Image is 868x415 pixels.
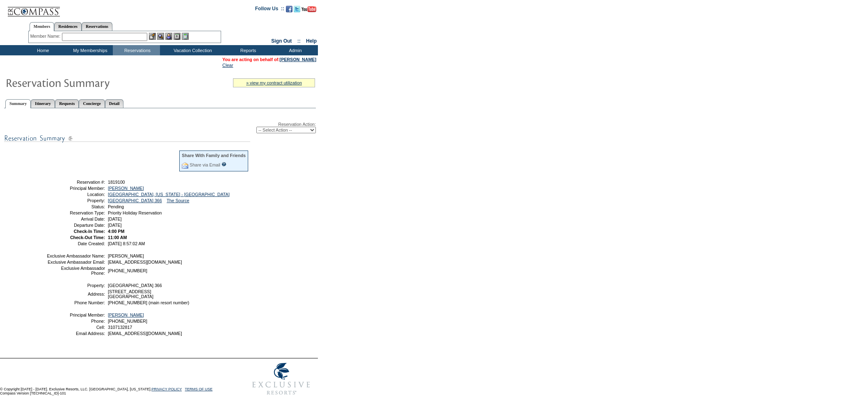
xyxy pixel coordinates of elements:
[108,260,182,265] span: [EMAIL_ADDRESS][DOMAIN_NAME]
[46,186,105,191] td: Principal Member:
[286,8,292,13] a: Become our fan on Facebook
[151,387,182,391] a: PRIVACY POLICY
[105,99,124,108] a: Detail
[108,180,125,185] span: 1819100
[190,162,220,167] a: Share via Email
[108,235,127,240] span: 11:00 AM
[224,45,271,55] td: Reports
[46,253,105,258] td: Exclusive Ambassador Name:
[46,283,105,288] td: Property:
[108,253,144,258] span: [PERSON_NAME]
[66,45,113,55] td: My Memberships
[46,331,105,336] td: Email Address:
[46,180,105,185] td: Reservation #:
[108,312,144,317] a: [PERSON_NAME]
[108,241,145,246] span: [DATE] 8:57:02 AM
[280,57,316,62] a: [PERSON_NAME]
[185,387,213,391] a: TERMS OF USE
[294,6,300,12] img: Follow us on Twitter
[70,235,105,240] strong: Check-Out Time:
[5,74,169,91] img: Reservaton Summary
[46,217,105,221] td: Arrival Date:
[108,325,132,330] span: 3107132817
[55,99,79,108] a: Requests
[222,57,316,62] span: You are acting on behalf of:
[149,33,156,40] img: b_edit.gif
[46,198,105,203] td: Property:
[54,22,82,31] a: Residences
[167,198,189,203] a: The Source
[286,6,292,12] img: Become our fan on Facebook
[294,8,300,13] a: Follow us on Twitter
[222,63,233,68] a: Clear
[108,229,124,234] span: 4:00 PM
[108,210,162,215] span: Priority Holiday Reservation
[46,204,105,209] td: Status:
[31,99,55,108] a: Itinerary
[302,6,316,12] img: Subscribe to our YouTube Channel
[46,312,105,317] td: Principal Member:
[46,260,105,265] td: Exclusive Ambassador Email:
[113,45,160,55] td: Reservations
[46,325,105,330] td: Cell:
[108,283,162,288] span: [GEOGRAPHIC_DATA] 366
[108,217,122,221] span: [DATE]
[108,186,144,191] a: [PERSON_NAME]
[18,45,66,55] td: Home
[74,229,105,234] strong: Check-In Time:
[302,8,316,13] a: Subscribe to our YouTube Channel
[4,133,250,144] img: subTtlResSummary.gif
[108,300,189,305] span: [PHONE_NUMBER] (main resort number)
[222,162,226,166] input: What is this?
[255,5,284,15] td: Follow Us ::
[46,289,105,299] td: Address:
[5,99,31,108] a: Summary
[174,33,180,40] img: Reservations
[46,223,105,228] td: Departure Date:
[46,210,105,215] td: Reservation Type:
[244,358,318,399] img: Exclusive Resorts
[297,38,301,44] span: ::
[46,319,105,324] td: Phone:
[82,22,112,31] a: Reservations
[306,38,317,44] a: Help
[160,45,224,55] td: Vacation Collection
[165,33,172,40] img: Impersonate
[108,198,162,203] a: [GEOGRAPHIC_DATA] 366
[108,268,147,273] span: [PHONE_NUMBER]
[108,319,147,324] span: [PHONE_NUMBER]
[108,204,124,209] span: Pending
[108,331,182,336] span: [EMAIL_ADDRESS][DOMAIN_NAME]
[46,192,105,197] td: Location:
[271,38,292,44] a: Sign Out
[271,45,318,55] td: Admin
[108,192,230,197] a: [GEOGRAPHIC_DATA], [US_STATE] - [GEOGRAPHIC_DATA]
[46,241,105,246] td: Date Created:
[182,33,189,40] img: b_calculator.gif
[30,22,55,31] a: Members
[108,289,153,299] span: [STREET_ADDRESS] [GEOGRAPHIC_DATA]
[157,33,164,40] img: View
[79,99,105,108] a: Concierge
[182,153,246,158] div: Share With Family and Friends
[46,300,105,305] td: Phone Number:
[108,223,122,228] span: [DATE]
[4,122,316,133] div: Reservation Action:
[30,33,62,40] div: Member Name:
[246,80,302,85] a: » view my contract utilization
[46,266,105,276] td: Exclusive Ambassador Phone:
